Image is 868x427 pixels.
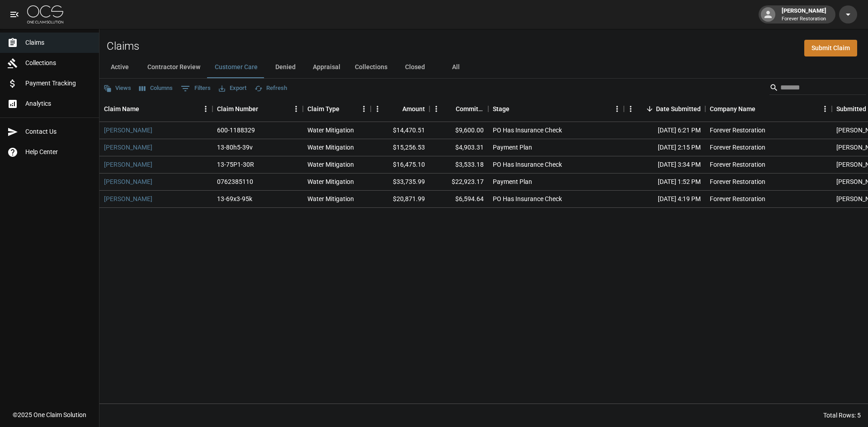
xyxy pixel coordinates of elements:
button: Export [217,81,249,95]
div: [DATE] 3:34 PM [624,156,705,174]
button: Menu [371,102,384,116]
div: [DATE] 2:15 PM [624,139,705,156]
div: Stage [488,96,624,122]
div: Claim Number [217,96,258,122]
div: Claim Type [307,96,340,122]
div: Water Mitigation [307,126,354,135]
div: Forever Restoration [710,126,765,135]
div: Committed Amount [456,96,484,122]
a: [PERSON_NAME] [104,160,152,169]
button: Menu [818,102,832,116]
div: Claim Name [104,96,139,122]
div: dynamic tabs [99,56,868,78]
button: Denied [265,56,306,78]
div: Water Mitigation [307,160,354,169]
div: $9,600.00 [429,122,488,139]
div: Forever Restoration [710,160,765,169]
span: Contact Us [25,127,92,136]
a: [PERSON_NAME] [104,194,152,203]
div: Claim Name [99,96,212,122]
button: Appraisal [306,56,348,78]
div: Amount [371,96,429,122]
button: Active [99,56,140,78]
button: Contractor Review [140,56,208,78]
img: ocs-logo-white-transparent.png [27,5,63,23]
a: [PERSON_NAME] [104,143,152,152]
div: 0762385110 [217,177,253,186]
div: $3,533.18 [429,156,488,174]
div: $14,470.51 [371,122,429,139]
div: Forever Restoration [710,143,765,152]
div: 13-80h5-39v [217,143,253,152]
div: $20,871.99 [371,191,429,208]
div: Claim Type [303,96,371,122]
div: Stage [493,96,509,122]
p: Forever Restoration [782,15,826,23]
div: PO Has Insurance Check [493,160,562,169]
button: Menu [199,102,212,116]
button: Show filters [179,81,213,96]
div: [PERSON_NAME] [778,6,830,23]
span: Collections [25,58,92,68]
div: © 2025 One Claim Solution [13,410,86,419]
div: Payment Plan [493,177,532,186]
button: Sort [509,103,522,115]
div: Company Name [710,96,755,122]
div: PO Has Insurance Check [493,126,562,135]
div: Committed Amount [429,96,488,122]
div: $33,735.99 [371,174,429,191]
div: [DATE] 1:52 PM [624,174,705,191]
div: $6,594.64 [429,191,488,208]
button: Collections [348,56,395,78]
span: Payment Tracking [25,79,92,88]
button: Refresh [252,81,289,95]
div: Date Submitted [624,96,705,122]
button: Views [101,81,133,95]
div: 13-75P1-30R [217,160,254,169]
div: Amount [402,96,425,122]
div: Water Mitigation [307,177,354,186]
a: [PERSON_NAME] [104,177,152,186]
a: [PERSON_NAME] [104,126,152,135]
h2: Claims [107,40,139,53]
div: PO Has Insurance Check [493,194,562,203]
div: 600-1188329 [217,126,255,135]
div: Search [769,80,866,97]
button: Menu [610,102,624,116]
div: Date Submitted [656,96,701,122]
div: [DATE] 4:19 PM [624,191,705,208]
span: Analytics [25,99,92,108]
button: Menu [624,102,637,116]
button: Sort [139,103,152,115]
button: Sort [443,103,456,115]
div: Forever Restoration [710,177,765,186]
div: $4,903.31 [429,139,488,156]
div: Payment Plan [493,143,532,152]
button: Menu [289,102,303,116]
div: Forever Restoration [710,194,765,203]
div: Water Mitigation [307,143,354,152]
div: Claim Number [212,96,303,122]
div: Company Name [705,96,832,122]
button: Sort [340,103,352,115]
a: Submit Claim [804,40,857,56]
button: Sort [643,103,656,115]
button: Menu [429,102,443,116]
div: Total Rows: 5 [823,411,861,420]
button: Sort [258,103,271,115]
button: Sort [755,103,768,115]
button: Menu [357,102,371,116]
button: Customer Care [208,56,265,78]
button: Sort [390,103,402,115]
button: Closed [395,56,435,78]
div: [DATE] 6:21 PM [624,122,705,139]
div: $15,256.53 [371,139,429,156]
div: Water Mitigation [307,194,354,203]
button: Select columns [137,81,175,95]
div: $22,923.17 [429,174,488,191]
button: All [435,56,476,78]
div: 13-69x3-95k [217,194,252,203]
div: $16,475.10 [371,156,429,174]
span: Help Center [25,147,92,157]
button: open drawer [5,5,24,23]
